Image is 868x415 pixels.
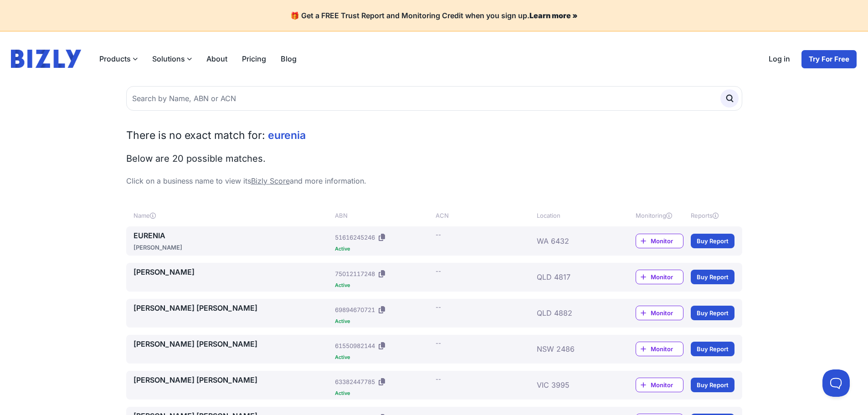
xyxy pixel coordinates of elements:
div: ACN [436,211,533,220]
img: bizly_logo.svg [11,50,81,68]
div: -- [436,266,441,276]
a: Log in [761,50,797,69]
a: [PERSON_NAME] [PERSON_NAME] [134,338,332,349]
div: QLD 4882 [537,302,609,324]
div: 61550982144 [335,341,375,350]
div: -- [436,230,441,239]
a: [PERSON_NAME] [PERSON_NAME] [134,374,332,385]
span: Monitor [651,236,683,246]
div: VIC 3995 [537,374,609,396]
div: ABN [335,211,432,220]
div: Active [335,391,432,396]
div: Location [537,211,609,220]
a: Buy Report [691,270,734,284]
input: Search by Name, ABN or ACN [126,86,742,111]
div: NSW 2486 [537,338,609,360]
a: [PERSON_NAME] [PERSON_NAME] [134,302,332,313]
span: eurenia [268,129,306,142]
span: Below are 20 possible matches. [126,153,266,164]
iframe: Toggle Customer Support [822,369,850,397]
span: Monitor [651,308,683,318]
div: Active [335,355,432,360]
div: WA 6432 [537,230,609,252]
a: Pricing [235,50,273,68]
a: Buy Report [691,378,734,392]
div: Reports [691,211,734,220]
span: Monitor [651,344,683,354]
a: Bizly Score [251,176,290,185]
div: Active [335,246,432,251]
div: QLD 4817 [537,266,609,288]
a: Monitor [636,234,683,248]
div: 63382447785 [335,377,375,386]
label: Solutions [145,50,199,68]
div: -- [436,374,441,384]
a: Monitor [636,306,683,320]
p: Click on a business name to view its and more information. [126,175,742,186]
div: -- [436,302,441,312]
div: Monitoring [636,211,683,220]
span: There is no exact match for: [126,129,265,142]
div: [PERSON_NAME] [134,243,332,252]
a: Monitor [636,270,683,284]
span: Monitor [651,272,683,282]
div: -- [436,338,441,348]
label: Products [92,50,145,68]
div: Active [335,283,432,288]
a: Buy Report [691,306,734,320]
a: Learn more » [529,11,578,20]
a: Buy Report [691,342,734,356]
a: Buy Report [691,234,734,248]
a: Monitor [636,378,683,392]
a: Try For Free [801,50,857,69]
span: Monitor [651,380,683,389]
a: [PERSON_NAME] [134,266,332,277]
div: Name [134,211,332,220]
div: 75012117248 [335,269,375,278]
div: 51616245246 [335,233,375,242]
a: About [199,50,235,68]
div: Active [335,319,432,324]
div: 69894670721 [335,305,375,314]
a: EURENIA [134,230,332,241]
a: Blog [273,50,304,68]
h4: 🎁 Get a FREE Trust Report and Monitoring Credit when you sign up. [11,11,857,20]
a: Monitor [636,342,683,356]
